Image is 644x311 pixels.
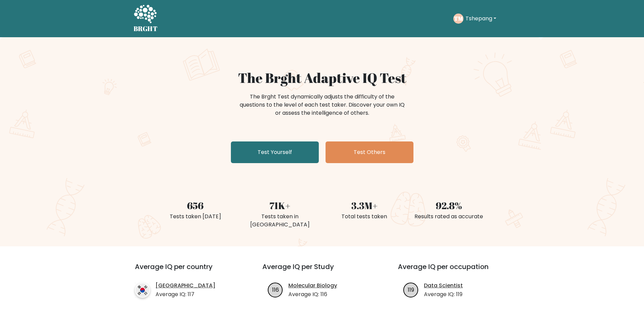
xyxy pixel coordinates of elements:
div: Total tests taken [326,213,403,221]
div: Tests taken [DATE] [157,213,234,221]
text: TM [454,15,463,22]
div: The Brght Test dynamically adjusts the difficulty of the questions to the level of each test take... [238,93,407,117]
a: Test Yourself [231,141,319,163]
a: Molecular Biology [288,282,337,290]
div: 71K+ [242,198,318,213]
div: 92.8% [411,198,487,213]
button: Tshepang [463,14,498,23]
img: country [135,283,150,298]
a: [GEOGRAPHIC_DATA] [156,282,215,290]
div: Results rated as accurate [411,213,487,221]
p: Average IQ: 119 [424,290,463,298]
div: 656 [157,198,234,213]
a: Data Scientist [424,282,463,290]
p: Average IQ: 116 [288,290,337,298]
p: Average IQ: 117 [156,290,215,298]
a: BRGHT [134,3,158,35]
div: 3.3M+ [326,198,403,213]
a: Test Others [326,141,413,163]
h3: Average IQ per Study [262,263,382,279]
text: 116 [272,286,279,293]
h1: The Brght Adaptive IQ Test [157,70,487,86]
div: Tests taken in [GEOGRAPHIC_DATA] [242,213,318,229]
h3: Average IQ per country [135,263,238,279]
h5: BRGHT [134,25,158,33]
text: 119 [408,286,414,293]
h3: Average IQ per occupation [398,263,517,279]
